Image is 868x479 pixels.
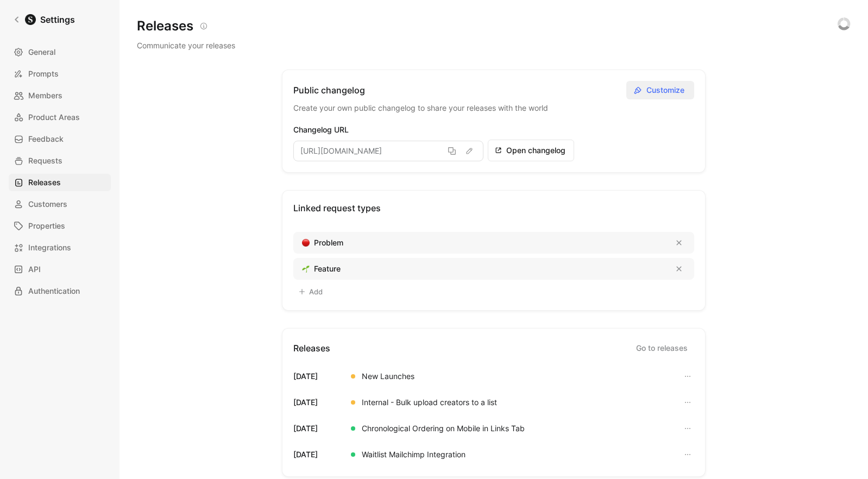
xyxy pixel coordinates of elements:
[28,219,65,232] span: Properties
[28,285,80,298] span: Authentication
[9,282,111,300] a: Authentication
[488,140,574,161] button: Open changelog
[9,217,111,235] a: Properties
[28,176,61,189] span: Releases
[9,130,111,148] a: Feedback
[646,84,687,97] span: Customize
[630,339,694,357] a: Go to releases
[9,9,79,30] a: Settings
[302,265,310,273] img: 🌱
[9,65,111,83] a: Prompts
[28,263,41,276] span: API
[9,152,111,169] a: Requests
[293,123,483,136] div: Changelog URL
[302,239,310,247] img: 🔴
[9,174,111,191] a: Releases
[506,144,567,157] span: Open changelog
[293,284,328,299] button: Add
[9,109,111,126] a: Product Areas
[9,261,111,278] a: API
[28,154,62,167] span: Requests
[293,232,694,254] a: 🔴Problem
[137,17,193,35] h1: Releases
[28,198,67,211] span: Customers
[293,396,344,409] div: [DATE]
[293,84,365,97] h5: Public changelog
[28,67,59,80] span: Prompts
[28,46,55,59] span: General
[9,87,111,104] a: Members
[9,239,111,256] a: Integrations
[137,39,235,52] p: Communicate your releases
[626,81,694,99] button: Customize
[293,102,694,115] span: Create your own public changelog to share your releases with the world
[28,241,71,254] span: Integrations
[362,396,497,409] div: Internal - Bulk upload creators to a list
[362,448,466,461] div: Waitlist Mailchimp Integration
[28,111,80,124] span: Product Areas
[293,370,344,383] div: [DATE]
[293,342,330,355] h5: Releases
[293,258,694,280] a: 🌱Feature
[293,201,694,215] h5: Linked request types
[362,370,414,383] div: New Launches
[9,43,111,61] a: General
[28,133,64,146] span: Feedback
[28,89,62,102] span: Members
[40,13,75,26] h1: Settings
[362,422,525,435] div: Chronological Ordering on Mobile in Links Tab
[9,196,111,213] a: Customers
[293,422,344,435] div: [DATE]
[293,448,344,461] div: [DATE]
